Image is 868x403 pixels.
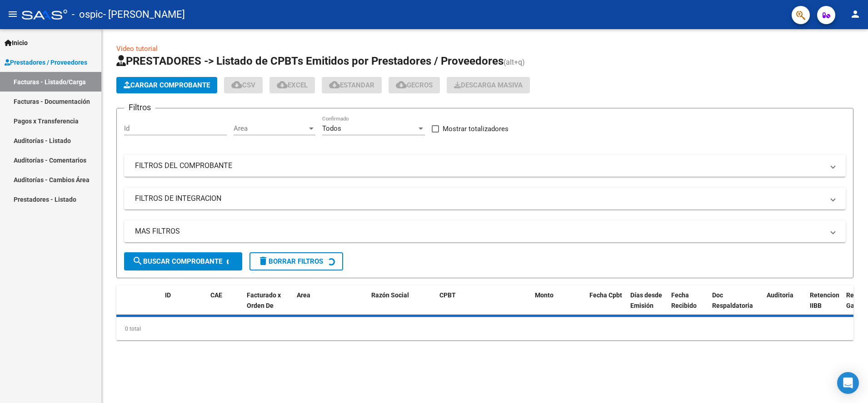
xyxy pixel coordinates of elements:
span: (alt+q) [504,58,525,66]
datatable-header-cell: Area [293,286,354,326]
span: CSV [231,81,255,89]
app-download-masive: Descarga masiva de comprobantes (adjuntos) [447,77,530,93]
datatable-header-cell: Facturado x Orden De [243,286,293,326]
mat-icon: cloud_download [277,79,288,90]
div: Open Intercom Messenger [837,372,859,394]
span: Inicio [5,38,28,48]
datatable-header-cell: Auditoria [763,286,806,326]
mat-panel-title: FILTROS DE INTEGRACION [135,194,824,204]
datatable-header-cell: Retencion IIBB [806,286,843,326]
button: Estandar [322,77,382,93]
span: CAE [210,291,222,299]
button: Buscar Comprobante [124,252,242,270]
span: Prestadores / Proveedores [5,57,87,67]
mat-icon: cloud_download [329,79,340,90]
span: Descarga Masiva [454,81,523,89]
button: Borrar Filtros [249,252,343,270]
span: Días desde Emisión [630,291,662,309]
datatable-header-cell: Razón Social [368,286,436,326]
span: Monto [535,291,554,299]
mat-icon: cloud_download [396,79,407,90]
mat-icon: person [850,9,861,20]
span: Razón Social [371,291,409,299]
span: Cargar Comprobante [124,81,210,89]
span: PRESTADORES -> Listado de CPBTs Emitidos por Prestadores / Proveedores [116,55,504,67]
span: EXCEL [277,81,308,89]
span: Doc Respaldatoria [712,291,753,309]
button: EXCEL [269,77,315,93]
span: Borrar Filtros [258,257,323,265]
mat-expansion-panel-header: FILTROS DEL COMPROBANTE [124,155,846,177]
datatable-header-cell: Monto [531,286,586,326]
span: Facturado x Orden De [247,291,281,309]
span: - ospic [72,5,103,25]
h3: Filtros [124,101,155,114]
datatable-header-cell: ID [161,286,207,326]
mat-icon: menu [7,9,18,20]
datatable-header-cell: CAE [207,286,243,326]
button: Gecros [389,77,440,93]
span: Auditoria [767,291,793,299]
datatable-header-cell: Doc Respaldatoria [708,286,763,326]
datatable-header-cell: CPBT [436,286,531,326]
mat-icon: search [132,255,143,266]
mat-icon: delete [258,255,269,266]
a: Video tutorial [116,45,158,53]
span: CPBT [439,291,456,299]
span: Fecha Cpbt [589,291,622,299]
span: Fecha Recibido [671,291,697,309]
mat-expansion-panel-header: FILTROS DE INTEGRACION [124,188,846,209]
mat-icon: cloud_download [231,79,242,90]
div: 0 total [116,317,853,340]
mat-panel-title: MAS FILTROS [135,226,824,236]
mat-panel-title: FILTROS DEL COMPROBANTE [135,161,824,171]
button: Descarga Masiva [447,77,530,93]
span: Retencion IIBB [810,291,839,309]
span: ID [165,291,171,299]
button: CSV [224,77,263,93]
span: Todos [322,124,341,133]
span: Area [234,124,307,133]
span: Mostrar totalizadores [443,123,509,134]
span: Area [297,291,310,299]
span: - [PERSON_NAME] [103,5,185,25]
span: Estandar [329,81,374,89]
span: Buscar Comprobante [132,257,222,265]
mat-expansion-panel-header: MAS FILTROS [124,220,846,242]
button: Cargar Comprobante [116,77,217,93]
span: Gecros [396,81,433,89]
datatable-header-cell: Días desde Emisión [627,286,668,326]
datatable-header-cell: Fecha Recibido [668,286,708,326]
datatable-header-cell: Fecha Cpbt [586,286,627,326]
